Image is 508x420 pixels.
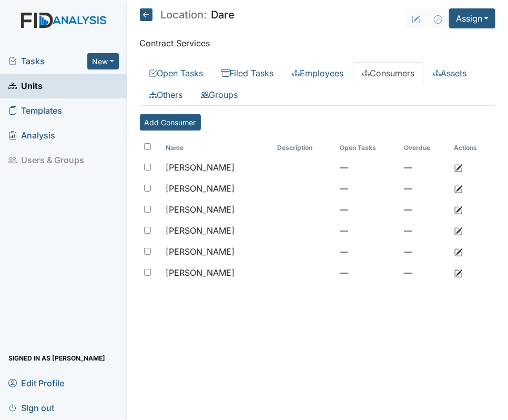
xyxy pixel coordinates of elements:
[140,114,496,292] div: Consumers
[8,127,55,144] span: Analysis
[8,375,64,391] span: Edit Profile
[400,139,450,157] th: Toggle SortBy
[140,62,212,84] a: Open Tasks
[449,8,495,28] button: Assign
[144,143,151,150] input: Toggle All Rows Selected
[161,9,207,20] span: Location:
[400,157,450,178] td: —
[140,37,496,49] p: Contract Services
[212,62,283,84] a: Filed Tasks
[8,103,62,119] span: Templates
[8,350,105,366] span: Signed in as [PERSON_NAME]
[424,62,476,84] a: Assets
[400,262,450,283] td: —
[166,267,235,278] span: [PERSON_NAME]
[8,55,87,67] a: Tasks
[8,78,43,94] span: Units
[87,53,119,69] button: New
[166,225,235,236] span: [PERSON_NAME]
[336,157,400,178] td: —
[283,62,353,84] a: Employees
[140,8,235,21] h5: Dare
[273,139,336,157] th: Toggle SortBy
[166,246,235,257] span: [PERSON_NAME]
[400,220,450,241] td: —
[400,199,450,220] td: —
[161,139,273,157] th: Toggle SortBy
[140,114,201,131] a: Add Consumer
[336,220,400,241] td: —
[400,178,450,199] td: —
[336,178,400,199] td: —
[192,84,247,106] a: Groups
[336,199,400,220] td: —
[8,399,54,416] span: Sign out
[166,183,235,194] span: [PERSON_NAME]
[336,262,400,283] td: —
[166,162,235,173] span: [PERSON_NAME]
[140,84,192,106] a: Others
[450,139,495,157] th: Actions
[336,139,400,157] th: Toggle SortBy
[400,241,450,262] td: —
[336,241,400,262] td: —
[166,204,235,215] span: [PERSON_NAME]
[353,62,424,84] a: Consumers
